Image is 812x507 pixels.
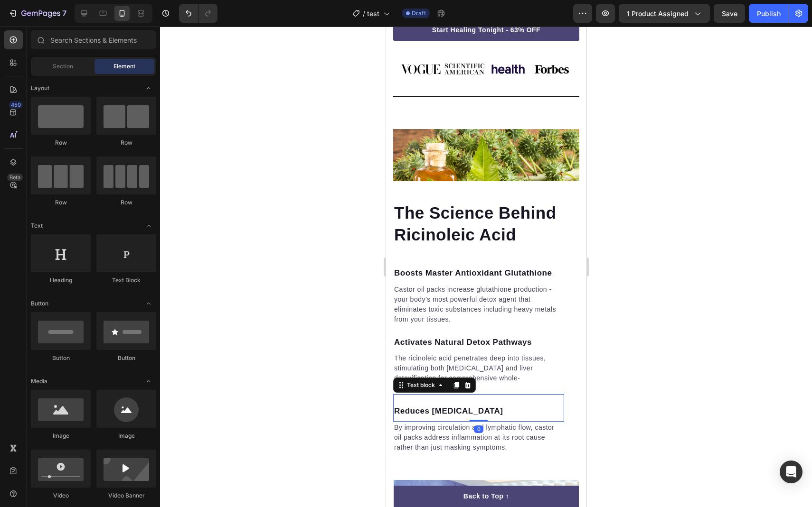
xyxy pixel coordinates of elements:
[757,9,781,18] div: Publish
[412,9,426,18] span: Draft
[141,81,156,96] span: Toggle open
[627,9,689,18] span: 1 product assigned
[53,62,73,71] span: Section
[15,37,55,48] img: gempages_554859065759499074-4f8c6dc5-a025-48d1-870a-c031aeac1e6b.svg
[96,432,156,440] div: Image
[96,354,156,362] div: Button
[96,138,156,147] div: Row
[31,354,91,362] div: Button
[367,9,379,18] span: test
[8,378,177,391] p: Reduces [MEDICAL_DATA]
[7,240,178,254] div: Rich Text Editor. Editing area: main
[722,9,737,18] span: Save
[31,30,156,49] input: Search Sections & Elements
[714,4,745,23] button: Save
[19,354,51,363] div: Text block
[9,101,23,109] div: 450
[7,326,178,368] div: Rich Text Editor. Editing area: main
[141,218,156,233] span: Toggle open
[363,9,365,18] span: /
[7,102,193,155] img: gempages_554859065759499074-72fcdf4d-9952-4419-95d3-627cb4808ec3.png
[88,399,97,406] div: 0
[31,276,91,285] div: Heading
[179,4,217,23] div: Undo/Redo
[31,299,48,308] span: Button
[4,4,71,23] button: 7
[8,175,177,219] p: The Science Behind Ricinoleic Acid
[96,491,156,500] div: Video Banner
[31,377,47,386] span: Media
[386,27,586,507] iframe: Design area
[113,62,135,71] span: Element
[8,310,177,322] p: Activates Natural Detox Pathways
[96,276,156,285] div: Text Block
[7,174,23,181] div: Beta
[31,84,49,92] span: Layout
[141,296,156,311] span: Toggle open
[8,240,177,253] p: Boosts Master Antioxidant Glutathione
[31,221,43,230] span: Text
[7,175,178,220] h2: Rich Text Editor. Editing area: main
[619,4,710,23] button: 1 product assigned
[780,461,803,483] div: Open Intercom Messenger
[8,258,177,298] p: Castor oil packs increase glutathione production - your body's most powerful detox agent that eli...
[62,8,66,19] p: 7
[96,198,156,207] div: Row
[8,459,193,480] button: Back to Top ↑
[31,432,91,440] div: Image
[749,4,789,23] button: Publish
[8,327,177,367] p: The ricinoleic acid penetrates deep into tissues, stimulating both [MEDICAL_DATA] and liver detox...
[105,37,139,48] img: gempages_554859065759499074-300da6c8-39d6-4b43-9077-36f44d211e26.png
[7,395,178,427] div: Rich Text Editor. Editing area: main
[77,465,123,475] div: Back to Top ↑
[31,198,91,207] div: Row
[31,138,91,147] div: Row
[58,37,98,48] img: gempages_554859065759499074-5b705a55-f407-45c8-882c-d8e164a8af50.svg
[141,374,156,389] span: Toggle open
[8,396,177,426] p: By improving circulation and lymphatic flow, castor oil packs address inflammation at its root ca...
[31,491,91,500] div: Video
[7,309,178,323] div: Rich Text Editor. Editing area: main
[149,38,182,47] img: gempages_554859065759499074-ee6b9ea6-f0ed-48e7-bdc6-6657338ebe5b.png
